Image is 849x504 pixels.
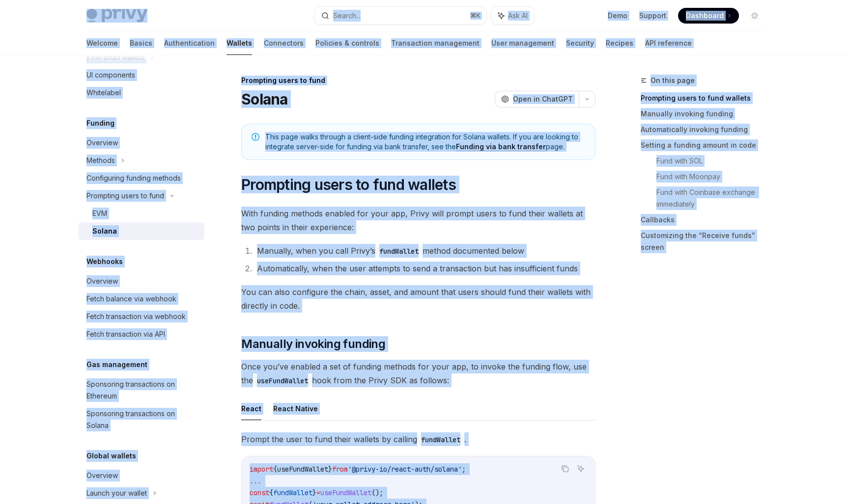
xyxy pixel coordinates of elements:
[79,375,204,405] a: Sponsoring transactions on Ethereum
[79,272,204,290] a: Overview
[86,155,115,166] div: Methods
[79,66,204,84] a: UI components
[250,465,273,474] span: import
[79,308,204,325] a: Fetch transaction via webhook
[241,397,261,420] button: React
[86,275,118,287] div: Overview
[348,465,462,474] span: '@privy-io/react-auth/solana'
[320,488,371,497] span: useFundWallet
[241,432,595,446] span: Prompt the user to fund their wallets by calling .
[273,465,277,474] span: {
[333,10,361,22] div: Search...
[656,185,770,212] a: Fund with Coinbase exchange immediately
[86,31,118,55] a: Welcome
[417,434,464,445] code: fundWallet
[241,176,456,193] span: Prompting users to fund wallets
[277,465,328,474] span: useFundWallet
[79,290,204,308] a: Fetch balance via webhook
[566,31,594,55] a: Security
[241,76,595,85] div: Prompting users to fund
[86,87,121,99] div: Whitelabel
[462,465,466,474] span: ;
[250,488,269,497] span: const
[316,488,320,497] span: =
[92,208,107,219] div: EVM
[86,117,114,129] h5: Funding
[241,285,595,313] span: You can also configure the chain, asset, and amount that users should fund their wallets with dir...
[86,487,147,499] div: Launch your wallet
[606,31,633,55] a: Recipes
[641,228,770,255] a: Customizing the “Receive funds” screen
[391,31,480,55] a: Transaction management
[253,375,312,386] code: useFundWallet
[86,450,136,462] h5: Global wallets
[656,153,770,169] a: Fund with SOL
[315,31,379,55] a: Policies & controls
[79,205,204,222] a: EVM
[678,8,739,24] a: Dashboard
[456,142,546,151] a: Funding via bank transfer
[265,132,585,152] span: This page walks through a client-side funding integration for Solana wallets. If you are looking ...
[371,488,383,497] span: ();
[86,293,176,305] div: Fetch balance via webhook
[686,11,724,21] span: Dashboard
[314,7,486,25] button: Search...⌘K
[269,488,273,497] span: {
[79,405,204,434] a: Sponsoring transactions on Solana
[86,9,147,23] img: light logo
[513,94,573,104] span: Open in ChatGPT
[79,467,204,484] a: Overview
[641,122,770,137] a: Automatically invoking funding
[86,69,135,81] div: UI components
[470,12,481,20] span: ⌘ K
[273,488,312,497] span: fundWallet
[241,207,595,234] span: With funding methods enabled for your app, Privy will prompt users to fund their wallets at two p...
[656,169,770,185] a: Fund with Moonpay
[375,246,423,257] code: fundWallet
[86,470,118,481] div: Overview
[264,31,304,55] a: Connectors
[79,222,204,240] a: Solana
[312,488,316,497] span: }
[747,8,763,24] button: Toggle dark mode
[86,137,118,149] div: Overview
[641,106,770,122] a: Manually invoking funding
[559,462,571,475] button: Copy the contents from the code block
[328,465,332,474] span: }
[608,11,627,21] a: Demo
[86,190,164,202] div: Prompting users to fund
[645,31,692,55] a: API reference
[86,359,147,371] h5: Gas management
[495,91,579,107] button: Open in ChatGPT
[574,462,587,475] button: Ask AI
[164,31,215,55] a: Authentication
[491,31,554,55] a: User management
[250,477,261,485] span: ...
[641,137,770,153] a: Setting a funding amount in code
[651,75,695,86] span: On this page
[241,336,385,352] span: Manually invoking funding
[254,244,595,258] li: Manually, when you call Privy’s method documented below
[508,11,528,21] span: Ask AI
[86,311,186,322] div: Fetch transaction via webhook
[86,328,165,340] div: Fetch transaction via API
[79,134,204,152] a: Overview
[86,256,123,267] h5: Webhooks
[226,31,252,55] a: Wallets
[86,408,198,431] div: Sponsoring transactions on Solana
[332,465,348,474] span: from
[641,90,770,106] a: Prompting users to fund wallets
[273,397,318,420] button: React Native
[92,225,117,237] div: Solana
[86,378,198,402] div: Sponsoring transactions on Ethereum
[254,262,595,275] li: Automatically, when the user attempts to send a transaction but has insufficient funds
[641,212,770,228] a: Callbacks
[639,11,666,21] a: Support
[491,7,535,25] button: Ask AI
[241,90,288,108] h1: Solana
[241,360,595,387] span: Once you’ve enabled a set of funding methods for your app, to invoke the funding flow, use the ho...
[79,325,204,343] a: Fetch transaction via API
[79,84,204,102] a: Whitelabel
[79,169,204,187] a: Configuring funding methods
[252,133,259,141] svg: Note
